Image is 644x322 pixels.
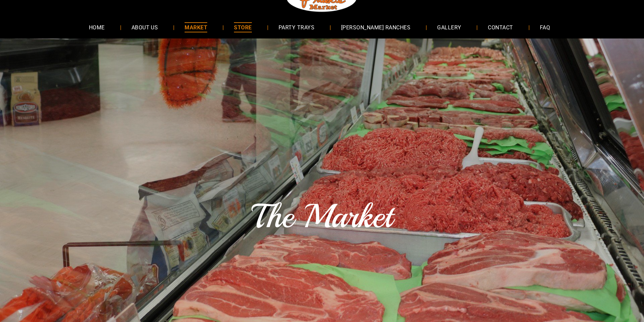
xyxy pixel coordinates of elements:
a: FAQ [530,18,560,36]
a: HOME [79,18,115,36]
a: STORE [224,18,262,36]
span: STORE [234,22,252,32]
a: PARTY TRAYS [268,18,325,36]
span: The Market [252,195,392,237]
a: CONTACT [478,18,523,36]
a: [PERSON_NAME] RANCHES [331,18,421,36]
a: MARKET [174,18,217,36]
a: GALLERY [427,18,471,36]
a: ABOUT US [121,18,168,36]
